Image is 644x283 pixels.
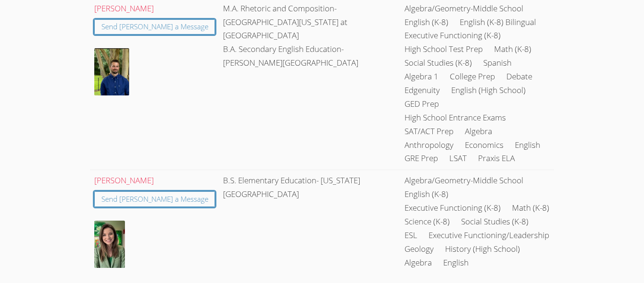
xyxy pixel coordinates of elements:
li: Science (K-8) [405,215,450,229]
a: [PERSON_NAME] [94,175,154,186]
li: ESL [405,229,417,242]
li: Anthropology [405,138,454,152]
li: English [443,256,469,270]
img: IMG_1088.jpeg [94,221,125,268]
li: Spanish [483,56,512,70]
li: Math (K-8) [512,201,549,215]
a: Send [PERSON_NAME] a Message [94,19,215,35]
li: SAT/ACT Prep [405,125,454,138]
li: English (K-8) Bilingual [460,16,536,29]
li: English (K-8) [405,16,448,29]
li: Algebra 1 [405,70,438,84]
li: High School Entrance Exams [405,111,506,125]
li: English (K-8) [405,188,448,201]
li: Executive Functioning (K-8) [405,29,501,43]
li: Algebra/Geometry-Middle School [405,2,523,16]
li: Social Studies (K-8) [405,56,472,70]
li: Debate [506,70,532,84]
li: English (High School) [451,84,526,97]
li: Edgenuity [405,84,440,97]
li: Algebra/Geometry-Middle School [405,174,523,188]
li: LSAT [449,152,467,165]
li: Algebra [465,125,492,138]
li: High School Test Prep [405,43,483,56]
li: GED Prep [405,97,439,111]
li: Praxis ELA [478,152,515,165]
img: avatar.png [94,48,129,95]
a: [PERSON_NAME] [94,3,154,14]
li: Executive Functioning (K-8) [405,201,501,215]
li: Geology [405,242,434,256]
li: GRE Prep [405,152,438,165]
li: English [515,138,540,152]
li: Executive Functioning/Leadership [429,229,549,242]
li: Math (K-8) [494,43,531,56]
li: History (High School) [445,242,520,256]
li: Algebra [405,256,432,270]
li: College Prep [450,70,495,84]
td: B.S. Elementary Education- [US_STATE][GEOGRAPHIC_DATA] [219,170,401,276]
li: Economics [465,138,504,152]
a: Send [PERSON_NAME] a Message [94,191,215,207]
li: Social Studies (K-8) [461,215,528,229]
